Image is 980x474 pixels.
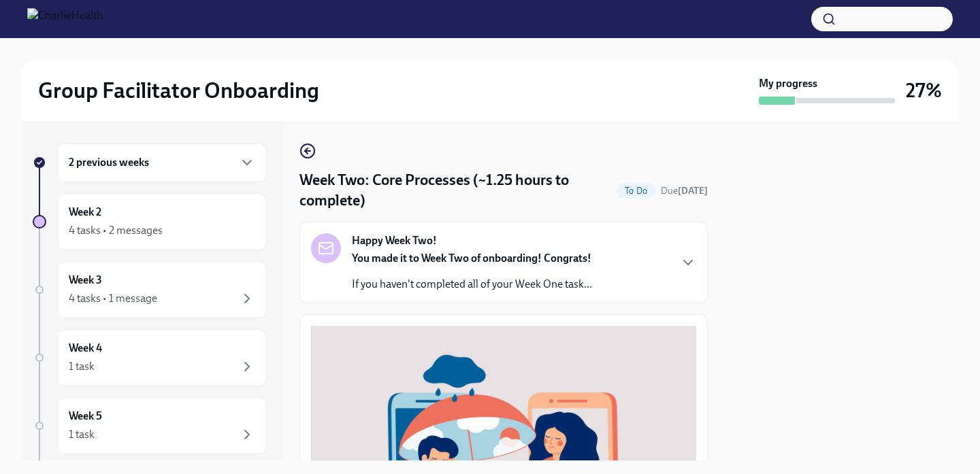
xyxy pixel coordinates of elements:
[38,77,319,104] h2: Group Facilitator Onboarding
[352,277,592,292] p: If you haven't completed all of your Week One task...
[69,341,102,356] h6: Week 4
[352,252,591,265] strong: You made it to Week Two of onboarding! Congrats!
[33,329,267,386] a: Week 41 task
[352,233,437,248] strong: Happy Week Two!
[69,291,157,306] div: 4 tasks • 1 message
[57,143,267,182] div: 2 previous weeks
[69,409,102,424] h6: Week 5
[69,155,149,170] h6: 2 previous weeks
[27,8,103,30] img: CharlieHealth
[661,185,708,197] span: Due
[33,261,267,318] a: Week 34 tasks • 1 message
[299,170,611,211] h4: Week Two: Core Processes (~1.25 hours to complete)
[33,193,267,250] a: Week 24 tasks • 2 messages
[69,427,95,442] div: 1 task
[617,186,655,196] span: To Do
[661,184,708,197] span: August 25th, 2025 09:00
[69,359,95,374] div: 1 task
[69,223,163,238] div: 4 tasks • 2 messages
[906,78,942,103] h3: 27%
[69,205,101,220] h6: Week 2
[33,397,267,454] a: Week 51 task
[678,185,708,197] strong: [DATE]
[759,76,817,91] strong: My progress
[69,273,102,288] h6: Week 3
